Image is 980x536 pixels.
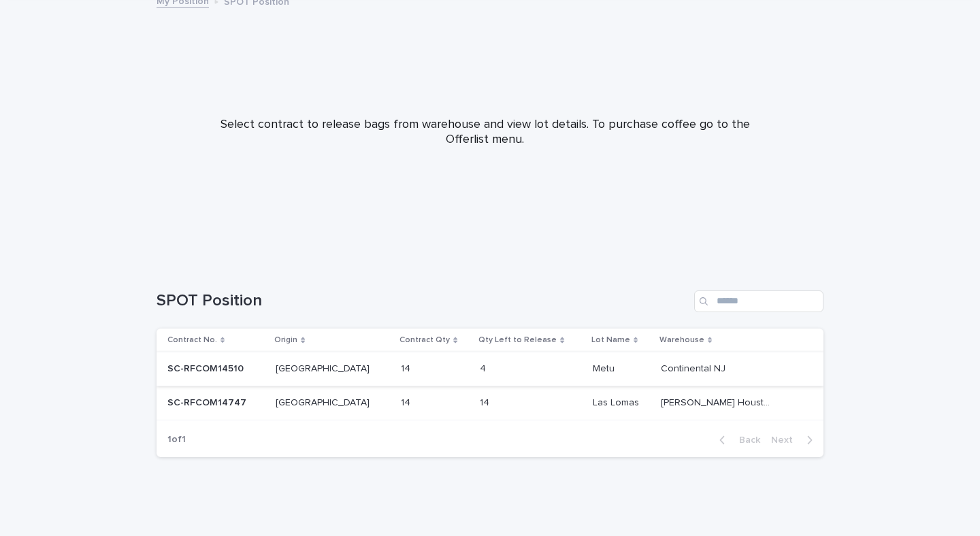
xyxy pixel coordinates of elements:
[213,118,757,147] p: Select contract to release bags from warehouse and view lot details. To purchase coffee go to the...
[274,333,297,348] p: Origin
[401,361,413,375] p: 14
[661,395,777,409] p: [PERSON_NAME] Houston
[694,290,823,312] input: Search
[708,434,766,446] button: Back
[480,395,492,409] p: 14
[478,333,557,348] p: Qty Left to Release
[401,395,413,409] p: 14
[661,361,728,375] p: Continental NJ
[276,395,372,409] p: [GEOGRAPHIC_DATA]
[276,361,372,375] p: [GEOGRAPHIC_DATA]
[167,333,217,348] p: Contract No.
[157,386,823,420] tr: SC-RFCOM14747SC-RFCOM14747 [GEOGRAPHIC_DATA][GEOGRAPHIC_DATA] 1414 1414 Las LomasLas Lomas [PERSO...
[157,291,689,311] h1: SPOT Position
[593,361,617,375] p: Metu
[593,395,642,409] p: Las Lomas
[399,333,450,348] p: Contract Qty
[766,434,823,446] button: Next
[591,333,630,348] p: Lot Name
[659,333,704,348] p: Warehouse
[731,435,760,445] span: Back
[167,361,246,375] p: SC-RFCOM14510
[480,361,489,375] p: 4
[157,352,823,386] tr: SC-RFCOM14510SC-RFCOM14510 [GEOGRAPHIC_DATA][GEOGRAPHIC_DATA] 1414 44 MetuMetu Continental NJCont...
[157,423,197,456] p: 1 of 1
[771,435,801,445] span: Next
[167,395,249,409] p: SC-RFCOM14747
